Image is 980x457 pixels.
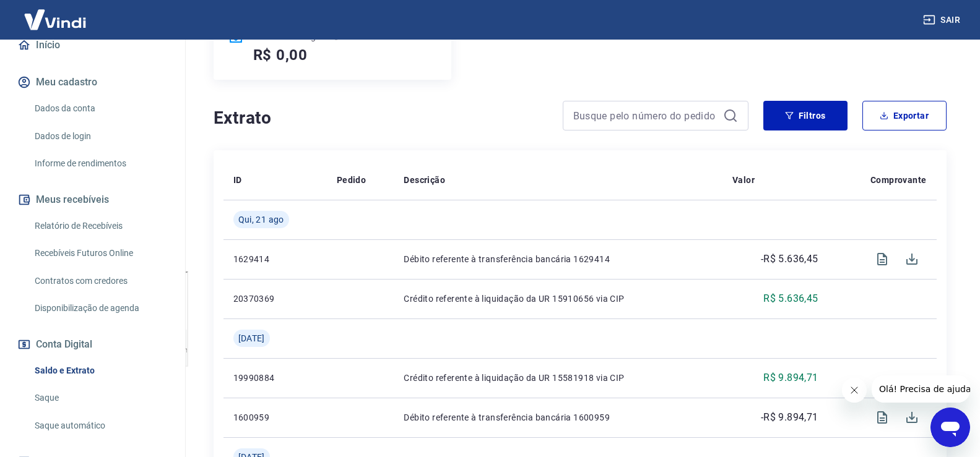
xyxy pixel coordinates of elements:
[897,244,927,274] span: Download
[870,174,926,186] p: Comprovante
[761,252,818,267] p: -R$ 5.636,45
[32,32,177,42] div: [PERSON_NAME]: [DOMAIN_NAME]
[30,124,170,149] a: Dados de login
[233,411,317,424] p: 1600959
[233,293,317,305] p: 20370369
[15,69,170,96] button: Meu cadastro
[20,32,30,42] img: website_grey.svg
[238,213,284,226] span: Qui, 21 ago
[15,186,170,213] button: Meus recebíveis
[897,403,927,432] span: Download
[15,32,170,59] a: Início
[404,253,713,265] p: Débito referente à transferência bancária 1629414
[30,213,170,239] a: Relatório de Recebíveis
[867,244,897,274] span: Visualizar
[30,151,170,176] a: Informe de rendimentos
[763,370,818,385] p: R$ 9.894,71
[930,408,970,447] iframe: Botão para abrir a janela de mensagens
[233,174,242,186] p: ID
[761,410,818,425] p: -R$ 9.894,71
[573,106,718,125] input: Busque pelo número do pedido
[404,174,445,186] p: Descrição
[20,20,30,30] img: logo_orange.svg
[30,296,170,321] a: Disponibilização de agenda
[30,358,170,383] a: Saldo e Extrato
[404,372,713,384] p: Crédito referente à liquidação da UR 15581918 via CIP
[30,96,170,121] a: Dados da conta
[7,9,104,19] span: Olá! Precisa de ajuda?
[404,411,713,424] p: Débito referente à transferência bancária 1600959
[867,403,897,432] span: Visualizar
[233,253,317,265] p: 1629414
[30,385,170,411] a: Saque
[65,73,95,81] div: Domínio
[862,101,947,130] button: Exportar
[842,378,867,403] iframe: Fechar mensagem
[404,293,713,305] p: Crédito referente à liquidação da UR 15910656 via CIP
[763,291,818,306] p: R$ 5.636,45
[763,101,848,130] button: Filtros
[15,1,95,38] img: Vindi
[30,413,170,438] a: Saque automático
[253,45,308,65] h5: R$ 0,00
[131,72,141,82] img: tab_keywords_by_traffic_grey.svg
[144,73,199,81] div: Palavras-chave
[30,241,170,266] a: Recebíveis Futuros Online
[872,375,970,403] iframe: Mensagem da empresa
[233,372,317,384] p: 19990884
[35,20,61,30] div: v 4.0.25
[337,174,366,186] p: Pedido
[921,9,965,32] button: Sair
[15,331,170,358] button: Conta Digital
[51,72,61,82] img: tab_domain_overview_orange.svg
[30,268,170,294] a: Contratos com credores
[238,332,265,344] span: [DATE]
[732,174,755,186] p: Valor
[214,106,548,130] h4: Extrato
